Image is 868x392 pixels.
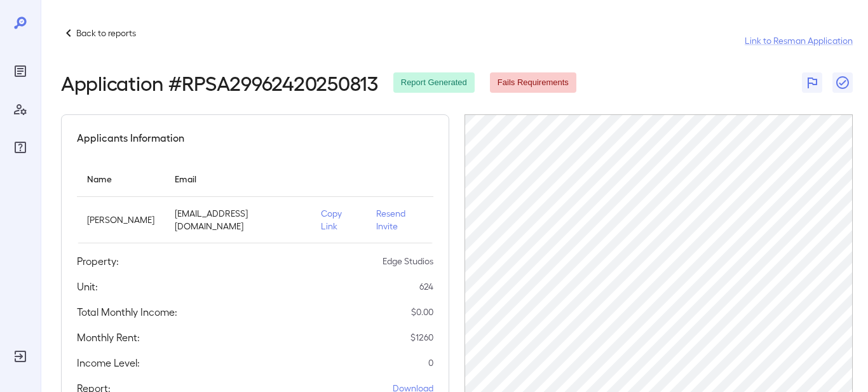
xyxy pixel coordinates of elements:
div: Manage Users [10,99,31,119]
div: Log Out [10,346,31,367]
div: Reports [10,61,31,81]
p: Resend Invite [376,207,423,233]
p: [EMAIL_ADDRESS][DOMAIN_NAME] [175,207,301,233]
th: Email [165,161,311,197]
span: Report Generated [393,77,475,89]
p: Back to reports [76,27,136,39]
p: [PERSON_NAME] [87,213,154,226]
th: Name [77,161,165,197]
a: Link to Resman Application [745,34,853,47]
h5: Income Level: [77,355,140,370]
button: Flag Report [802,72,822,93]
p: $ 1260 [410,331,433,344]
span: Fails Requirements [490,77,576,89]
h5: Applicants Information [77,130,184,145]
div: FAQ [10,137,31,158]
h2: Application # RPSA29962420250813 [61,71,378,94]
h5: Monthly Rent: [77,330,140,345]
table: simple table [77,161,433,243]
p: 624 [419,280,433,293]
h5: Property: [77,253,119,269]
h5: Total Monthly Income: [77,304,177,320]
p: Copy Link [321,207,356,233]
p: 0 [428,356,433,369]
p: Edge Studios [383,255,433,267]
p: $ 0.00 [411,306,433,318]
button: Close Report [832,72,853,93]
h5: Unit: [77,279,98,294]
